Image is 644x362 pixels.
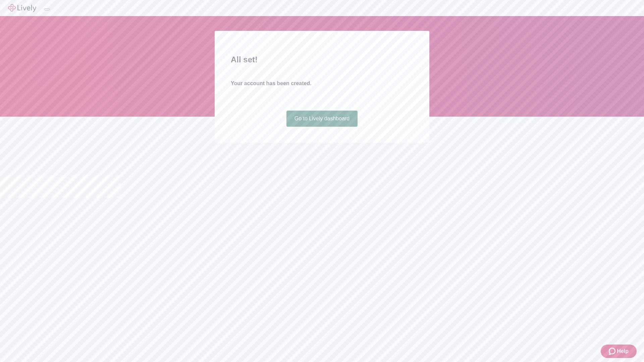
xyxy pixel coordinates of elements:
[601,345,637,358] button: Zendesk support iconHelp
[617,347,629,355] span: Help
[44,8,50,10] button: Log out
[609,347,617,355] svg: Zendesk support icon
[231,54,413,66] h2: All set!
[286,111,358,127] a: Go to Lively dashboard
[231,79,413,87] h4: Your account has been created.
[8,4,36,12] img: Lively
